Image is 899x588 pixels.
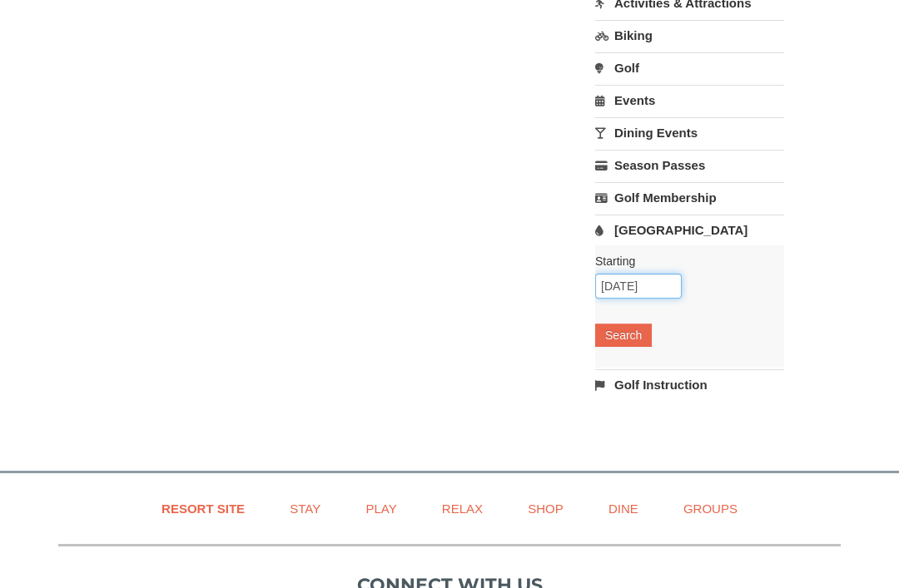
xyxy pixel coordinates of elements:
a: Relax [421,490,504,527]
a: Golf Instruction [595,369,784,400]
a: Season Passes [595,150,784,180]
a: Resort Site [141,490,266,527]
a: Biking [595,20,784,51]
a: Events [595,85,784,116]
a: Shop [507,490,584,527]
a: [GEOGRAPHIC_DATA] [595,215,784,245]
label: Starting [595,253,772,269]
a: Dining Events [595,117,784,148]
a: Dine [588,490,659,527]
a: Stay [269,490,341,527]
a: Play [345,490,417,527]
a: Groups [663,490,758,527]
a: Golf [595,52,784,83]
button: Search [595,324,652,347]
a: Golf Membership [595,182,784,213]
